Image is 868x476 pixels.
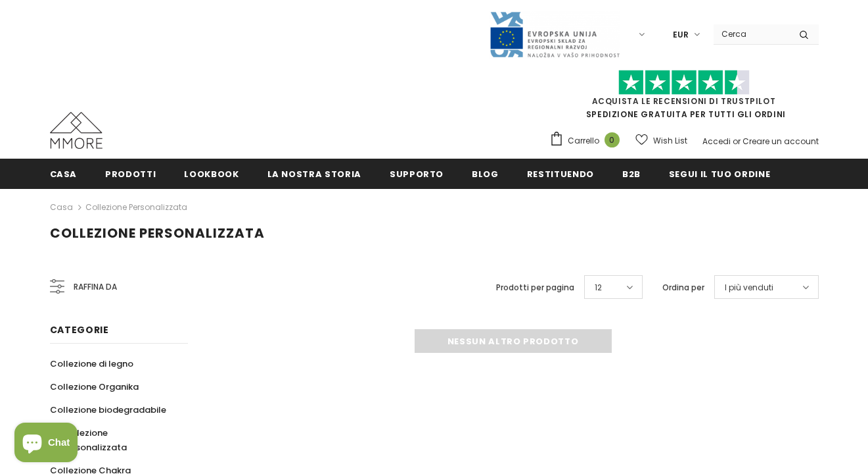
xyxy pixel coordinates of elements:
a: Accedi [702,136,731,147]
a: Collezione personalizzata [50,421,173,459]
span: Raffina da [74,280,117,294]
a: Acquista le recensioni di TrustPilot [592,95,776,107]
span: Carrello [568,134,599,147]
span: or [733,136,741,147]
span: 0 [605,132,620,147]
a: Collezione personalizzata [85,201,187,213]
span: Prodotti [105,168,156,180]
a: Casa [50,159,78,188]
span: Casa [50,168,78,180]
input: Search Site [714,24,789,43]
span: La nostra storia [267,168,361,180]
span: supporto [390,168,444,180]
span: Collezione personalizzata [61,427,127,454]
a: supporto [390,159,444,188]
a: Blog [472,159,499,188]
a: Creare un account [742,136,819,147]
a: Collezione Organika [50,375,139,398]
span: Restituendo [527,168,594,180]
span: Categorie [50,323,109,336]
img: Casi MMORE [50,112,103,149]
a: Prodotti [105,159,156,188]
span: I più venduti [725,281,773,294]
span: 12 [595,281,602,294]
a: Restituendo [527,159,594,188]
span: SPEDIZIONE GRATUITA PER TUTTI GLI ORDINI [549,76,819,120]
inbox-online-store-chat: Shopify online store chat [11,423,81,465]
a: Collezione di legno [50,352,133,375]
span: Wish List [653,134,687,147]
a: La nostra storia [267,159,361,188]
span: Blog [472,168,499,180]
span: Collezione di legno [50,357,133,370]
a: Collezione biodegradabile [50,398,166,421]
span: B2B [622,168,641,180]
span: Collezione personalizzata [50,224,265,242]
span: EUR [673,28,689,41]
a: Segui il tuo ordine [669,159,770,188]
a: Carrello 0 [549,131,626,151]
a: Lookbook [184,159,239,188]
label: Ordina per [662,281,704,294]
span: Collezione biodegradabile [50,404,166,416]
span: Segui il tuo ordine [669,168,770,180]
img: Javni Razpis [489,11,620,59]
span: Lookbook [184,168,239,180]
a: Javni Razpis [489,28,620,40]
a: Wish List [635,129,687,152]
label: Prodotti per pagina [496,281,574,294]
a: Casa [50,199,73,215]
img: Fidati di Pilot Stars [618,70,750,95]
span: Collezione Organika [50,381,139,393]
a: B2B [622,159,641,188]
